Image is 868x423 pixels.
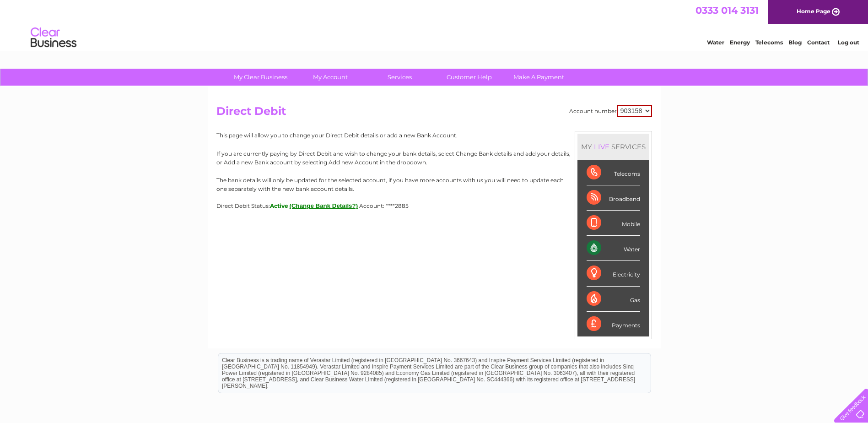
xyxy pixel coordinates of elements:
[587,211,640,236] div: Mobile
[587,312,640,336] div: Payments
[587,160,640,185] div: Telecoms
[290,202,358,209] button: (Change Bank Details?)
[216,149,652,167] p: If you are currently paying by Direct Debit and wish to change your bank details, select Change B...
[431,69,507,86] a: Customer Help
[592,142,611,151] div: LIVE
[587,185,640,211] div: Broadband
[569,105,652,117] div: Account number
[695,5,759,16] a: 0333 014 3131
[362,69,437,86] a: Services
[587,287,640,312] div: Gas
[501,69,577,86] a: Make A Payment
[216,105,652,122] h2: Direct Debit
[218,5,651,44] div: Clear Business is a trading name of Verastar Limited (registered in [GEOGRAPHIC_DATA] No. 3667643...
[292,69,368,86] a: My Account
[30,24,77,52] img: logo.png
[216,176,652,193] p: The bank details will only be updated for the selected account, if you have more accounts with us...
[788,39,802,46] a: Blog
[587,261,640,286] div: Electricity
[270,202,288,209] span: Active
[223,69,298,86] a: My Clear Business
[577,134,649,160] div: MY SERVICES
[838,39,859,46] a: Log out
[216,202,652,209] div: Direct Debit Status:
[755,39,783,46] a: Telecoms
[730,39,750,46] a: Energy
[216,131,652,140] p: This page will allow you to change your Direct Debit details or add a new Bank Account.
[587,236,640,261] div: Water
[807,39,830,46] a: Contact
[707,39,724,46] a: Water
